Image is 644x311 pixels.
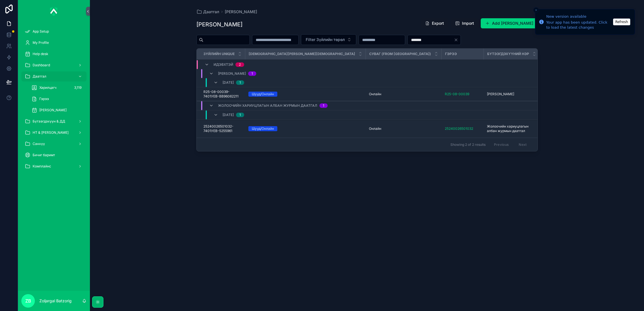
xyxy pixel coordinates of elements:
[28,105,87,115] a: [PERSON_NAME]
[28,83,87,93] a: Харилцагч3,119
[39,108,67,112] span: [PERSON_NAME]
[33,52,48,56] span: Help desk
[196,9,219,15] a: Даатгал
[445,52,457,56] span: Гэрээ
[39,97,49,101] span: Гэрээ
[33,153,55,157] span: Бичиг баримт
[533,7,539,13] button: Close toast
[613,19,630,25] button: Refresh
[239,113,241,117] div: 1
[462,21,474,26] span: Import
[239,80,241,85] div: 1
[33,74,46,79] span: Даатгал
[33,164,51,169] span: Комплайнс
[21,38,87,48] a: My Profile
[25,298,31,304] span: ZB
[323,103,324,108] div: 1
[546,20,611,30] div: Your app has been updated. Click to load the latest changes
[203,124,242,133] a: 25240026501032-7401УЕВ-5255961
[445,92,469,96] a: R25-08-00039
[21,71,87,81] a: Даатгал
[546,14,611,19] div: New version available
[487,92,514,96] span: [PERSON_NAME]
[21,139,87,149] a: Санхүү
[251,71,253,76] div: 1
[252,126,274,131] div: Шууд/Онлайн
[450,142,486,147] span: Showing 2 of 2 results
[21,150,87,160] a: Бичиг баримт
[487,92,536,96] a: [PERSON_NAME]
[33,142,45,146] span: Санхүү
[21,161,87,171] a: Комплайнс
[39,85,56,90] span: Харилцагч
[33,29,49,34] span: App Setup
[72,84,83,91] div: 3,119
[306,37,345,42] span: Filter Зүйлийн төрөл
[203,90,242,99] a: R25-08-00039-7401УЕВ-ВВ96062211
[301,34,356,45] button: Select Button
[21,128,87,138] a: НТ & [PERSON_NAME]
[33,63,50,67] span: Dashboard
[369,126,438,131] a: Онлайн
[451,18,479,28] button: Import
[33,119,65,124] span: Бүтээгдэхүүн & ДД
[225,9,257,15] a: [PERSON_NAME]
[214,62,233,67] span: Идэвхтэй
[223,80,234,85] span: [DATE]
[33,40,49,45] span: My Profile
[445,126,480,131] a: 25240026501032
[218,71,246,76] span: [PERSON_NAME]
[239,62,241,67] div: 2
[33,130,69,135] span: НТ & [PERSON_NAME]
[445,92,480,96] a: R25-08-00039
[21,116,87,126] a: Бүтээгдэхүүн & ДД
[248,92,362,97] a: Шууд/Онлайн
[487,52,529,56] span: Бүтээгдэхүүний нэр
[21,26,87,37] a: App Setup
[249,52,355,56] span: [DEMOGRAPHIC_DATA][PERSON_NAME][DEMOGRAPHIC_DATA]
[369,92,438,96] a: Онлайн
[248,126,362,131] a: Шууд/Онлайн
[203,52,235,56] span: Зүйлийн unique
[369,52,431,56] span: Суваг (from [GEOGRAPHIC_DATA])
[223,113,234,117] span: [DATE]
[18,22,90,179] div: scrollable content
[487,124,536,133] a: Жолоочийн хариуцлагын албан журмын даатгал
[39,298,72,304] p: Zoljargal Batzorig
[218,103,317,108] span: Жолоочийн хариуцлагын албан журмын даатгал
[21,60,87,70] a: Dashboard
[21,49,87,59] a: Help desk
[369,92,381,96] span: Онлайн
[252,92,274,97] div: Шууд/Онлайн
[454,38,461,42] button: Clear
[369,126,381,131] span: Онлайн
[196,21,242,28] h1: [PERSON_NAME]
[445,126,473,131] a: 25240026501032
[28,94,87,104] a: Гэрээ
[203,9,219,15] span: Даатгал
[50,7,58,16] img: App logo
[421,18,448,28] button: Export
[481,18,538,28] button: Add [PERSON_NAME]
